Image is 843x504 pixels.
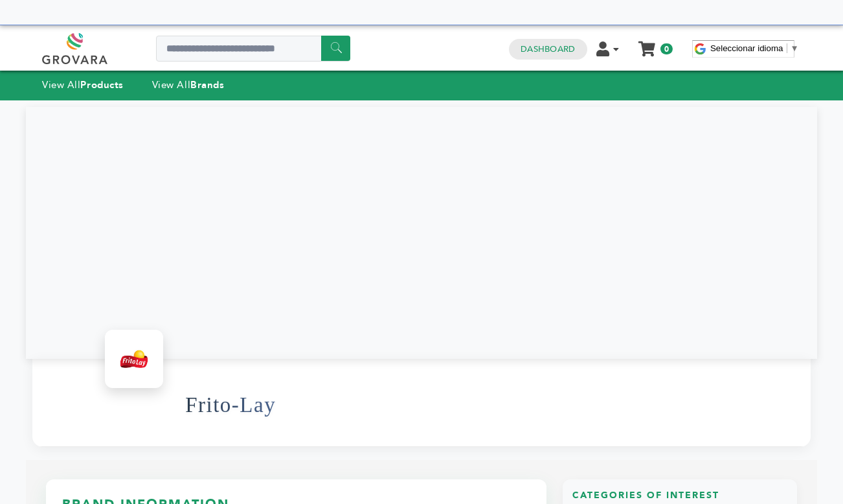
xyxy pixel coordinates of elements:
[710,43,799,53] a: Seleccionar idioma​
[787,43,787,53] span: ​
[640,38,655,51] a: My Cart
[80,78,123,91] strong: Products
[521,43,575,55] a: Dashboard
[791,43,799,53] span: ▼
[710,43,783,53] span: Seleccionar idioma
[190,78,224,91] strong: Brands
[660,43,673,54] span: 0
[185,373,276,437] h1: Frito-Lay
[42,78,124,91] a: View AllProducts
[152,78,225,91] a: View AllBrands
[108,333,160,385] img: Frito-Lay Logo
[156,36,350,62] input: Search a product or brand...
